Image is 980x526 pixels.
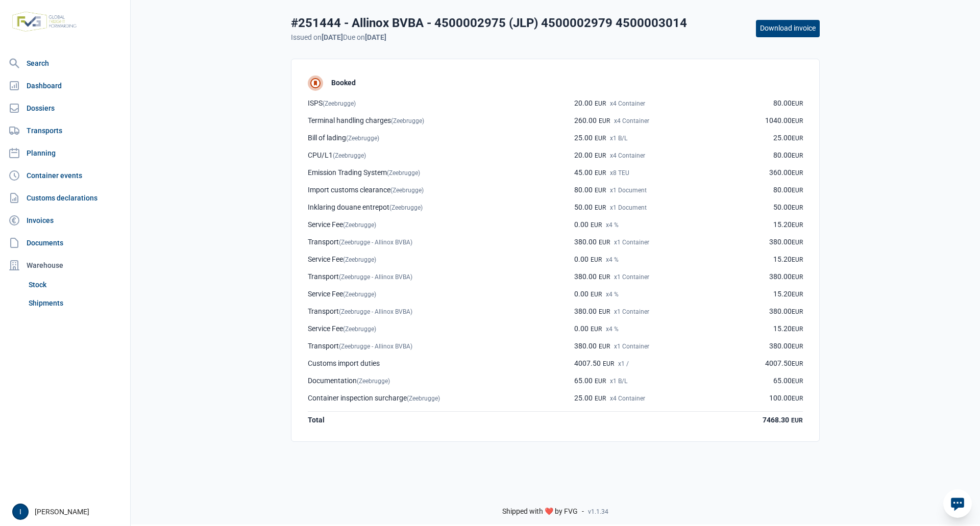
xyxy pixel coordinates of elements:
[595,100,606,107] small: EUR
[343,256,376,263] small: (Zeebrugge)
[308,359,380,368] div: Customs import duties
[308,416,325,425] div: Total
[574,220,602,230] span: 0.00
[574,307,610,316] span: 380.00
[792,221,803,229] small: EUR
[389,204,423,211] small: (Zeebrugge)
[792,256,803,263] small: EUR
[599,273,610,281] small: EUR
[574,238,610,247] span: 380.00
[4,165,126,186] a: Container events
[574,342,610,351] span: 380.00
[391,117,424,124] small: (Zeebrugge)
[610,187,647,194] small: x1 Document
[574,377,606,386] span: 65.00
[322,33,343,41] strong: [DATE]
[792,291,803,298] small: EUR
[595,395,606,402] small: EUR
[792,117,803,124] small: EUR
[582,507,584,516] span: -
[387,169,420,177] small: (Zeebrugge)
[610,204,647,211] small: x1 Document
[390,187,424,194] small: (Zeebrugge)
[599,117,610,124] small: EUR
[599,239,610,246] small: EUR
[606,291,619,298] small: x4 %
[339,239,412,246] small: (Zeebrugge - Allinox BVBA)
[339,308,412,315] small: (Zeebrugge - Allinox BVBA)
[12,504,124,520] div: [PERSON_NAME]
[792,395,803,402] small: EUR
[4,210,126,231] a: Invoices
[773,134,803,142] span: 25.00
[765,116,803,124] span: 1040.00
[792,100,803,107] small: EUR
[502,507,578,516] span: Shipped with ❤️ by FVG
[24,275,126,294] a: Stock
[614,273,649,281] small: x1 Container
[308,238,412,247] div: Transport
[8,8,81,36] img: FVG - Global freight forwarding
[331,79,356,88] div: Booked
[769,272,803,281] span: 380.00
[595,204,606,211] small: EUR
[4,143,126,163] a: Planning
[308,186,424,195] div: Import customs clearance
[24,294,126,312] a: Shipments
[595,169,606,177] small: EUR
[308,290,376,299] div: Service Fee
[4,76,126,96] a: Dashboard
[291,33,687,42] p: Issued on Due on
[792,204,803,211] small: EUR
[792,169,803,177] small: EUR
[773,255,803,263] span: 15.20
[792,343,803,350] small: EUR
[792,360,803,367] small: EUR
[574,134,606,143] span: 25.00
[574,324,602,334] span: 0.00
[792,187,803,194] small: EUR
[610,378,627,385] small: x1 B/L
[792,308,803,315] small: EUR
[595,187,606,194] small: EUR
[595,378,606,385] small: EUR
[773,151,803,159] span: 80.00
[595,152,606,159] small: EUR
[308,272,412,282] div: Transport
[769,394,803,402] span: 100.00
[574,203,606,212] span: 50.00
[4,120,126,141] a: Transports
[4,233,126,253] a: Documents
[574,186,606,195] span: 80.00
[773,203,803,211] span: 50.00
[574,99,606,108] span: 20.00
[343,291,376,298] small: (Zeebrugge)
[4,53,126,73] a: Search
[574,151,606,160] span: 20.00
[339,273,412,281] small: (Zeebrugge - Allinox BVBA)
[574,255,602,264] span: 0.00
[599,343,610,350] small: EUR
[773,324,803,333] span: 15.20
[791,417,803,424] small: EUR
[357,378,390,385] small: (Zeebrugge)
[308,116,424,126] div: Terminal handling charges
[574,168,606,178] span: 45.00
[599,308,610,315] small: EUR
[591,256,602,263] small: EUR
[610,169,629,177] small: x8 TEU
[773,186,803,194] span: 80.00
[610,152,645,159] small: x4 Container
[614,308,649,315] small: x1 Container
[291,15,687,31] div: #251444 - Allinox BVBA - 4500002975 (JLP) 4500002979 4500003014
[323,100,356,107] small: (Zeebrugge)
[407,395,440,402] small: (Zeebrugge)
[773,290,803,298] span: 15.20
[308,342,412,351] div: Transport
[12,504,29,520] button: I
[308,151,366,160] div: CPU/L1
[773,377,803,385] span: 65.00
[588,508,608,516] span: v1.1.34
[333,152,366,159] small: (Zeebrugge)
[792,239,803,246] small: EUR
